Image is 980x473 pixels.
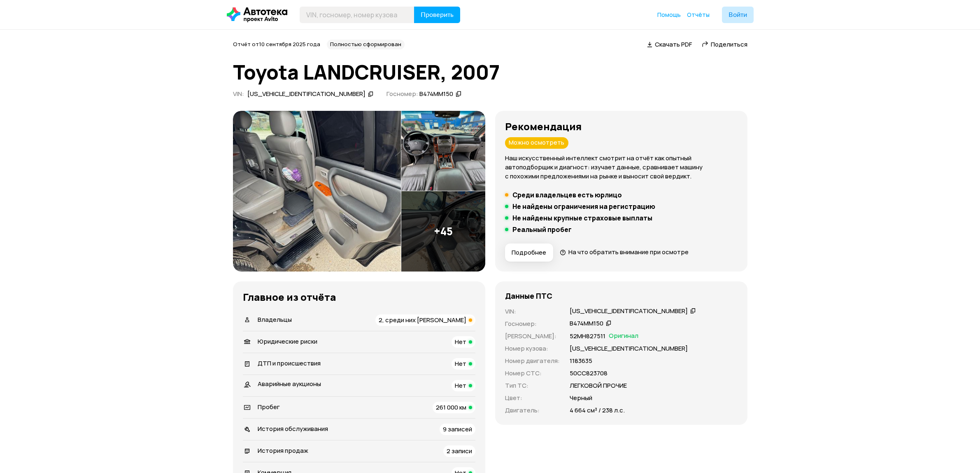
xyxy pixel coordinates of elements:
span: 2 записи [447,447,472,455]
span: История обслуживания [258,424,328,433]
span: Владельцы [258,315,292,324]
p: [US_VEHICLE_IDENTIFICATION_NUMBER] [570,344,688,353]
p: 52МН827511 [570,332,605,341]
span: Нет [455,337,466,346]
p: VIN : [505,307,560,316]
span: Проверить [421,12,454,18]
h5: Среди владельцев есть юрлицо [512,191,622,199]
span: Скачать PDF [655,40,692,49]
a: Поделиться [702,40,747,49]
a: Скачать PDF [647,40,692,49]
p: [PERSON_NAME] : [505,332,560,341]
h1: Toyota LANDCRUISER, 2007 [233,61,747,83]
p: Тип ТС : [505,381,560,390]
p: Черный [570,393,592,403]
span: Оригинал [609,332,638,341]
h3: Рекомендация [505,121,738,132]
span: Пробег [258,403,280,411]
p: Номер СТС : [505,369,560,378]
div: Можно осмотреть [505,137,568,149]
p: Номер кузова : [505,344,560,353]
p: Цвет : [505,393,560,403]
span: VIN : [233,89,244,98]
p: 4 664 см³ / 238 л.с. [570,406,625,415]
h5: Реальный пробег [512,225,572,234]
a: Отчёты [687,11,710,19]
p: Наш искусственный интеллект смотрит на отчёт как опытный автоподборщик и диагност: изучает данные... [505,154,738,181]
span: Отчёт от 10 сентября 2025 года [233,40,320,48]
button: Проверить [414,7,460,23]
div: В474ММ150 [419,90,453,98]
span: Аварийные аукционы [258,379,321,388]
h5: Не найдены ограничения на регистрацию [512,202,655,211]
p: 50СС823708 [570,369,608,378]
span: Юридические риски [258,337,317,346]
p: 1183635 [570,356,592,365]
span: История продаж [258,446,308,455]
a: На что обратить внимание при осмотре [560,248,689,256]
span: Подробнее [512,248,546,257]
span: Нет [455,381,466,390]
p: Двигатель : [505,406,560,415]
span: ДТП и происшествия [258,359,321,368]
span: Госномер: [386,89,418,98]
div: [US_VEHICLE_IDENTIFICATION_NUMBER] [247,90,365,98]
span: Войти [729,12,747,18]
p: ЛЕГКОВОЙ ПРОЧИЕ [570,381,627,390]
span: 2, среди них [PERSON_NAME] [379,316,466,324]
h5: Не найдены крупные страховые выплаты [512,214,652,222]
span: На что обратить внимание при осмотре [568,248,689,256]
div: В474ММ150 [570,319,603,328]
span: Нет [455,359,466,368]
a: Помощь [657,11,681,19]
p: Номер двигателя : [505,356,560,365]
span: 261 000 км [436,403,466,412]
h3: Главное из отчёта [243,291,475,303]
span: Отчёты [687,11,710,19]
span: Помощь [657,11,681,19]
p: Госномер : [505,319,560,328]
span: 9 записей [443,425,472,433]
button: Подробнее [505,244,553,262]
input: VIN, госномер, номер кузова [300,7,414,23]
h4: Данные ПТС [505,291,552,300]
div: [US_VEHICLE_IDENTIFICATION_NUMBER] [570,307,688,316]
span: Поделиться [711,40,747,49]
button: Войти [722,7,754,23]
div: Полностью сформирован [327,40,405,49]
